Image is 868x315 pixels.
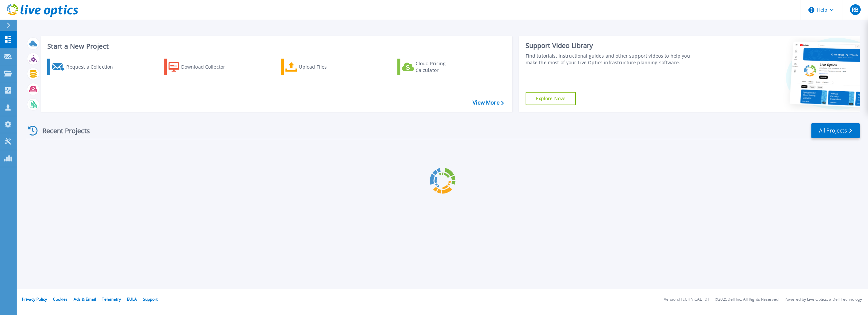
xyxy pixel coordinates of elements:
[397,59,472,75] a: Cloud Pricing Calculator
[281,59,355,75] a: Upload Files
[664,297,709,302] li: Version: [TECHNICAL_ID]
[26,123,99,139] div: Recent Projects
[74,296,96,302] a: Ads & Email
[127,296,137,302] a: EULA
[852,7,858,12] span: RB
[526,92,576,105] a: Explore Now!
[715,297,778,302] li: © 2025 Dell Inc. All Rights Reserved
[526,41,702,50] div: Support Video Library
[473,100,504,106] a: View More
[22,296,47,302] a: Privacy Policy
[526,53,702,66] div: Find tutorials, instructional guides and other support videos to help you make the most of your L...
[47,59,122,75] a: Request a Collection
[143,296,158,302] a: Support
[66,60,120,74] div: Request a Collection
[181,60,234,74] div: Download Collector
[299,60,352,74] div: Upload Files
[47,43,504,50] h3: Start a New Project
[53,296,68,302] a: Cookies
[811,123,860,138] a: All Projects
[416,60,469,74] div: Cloud Pricing Calculator
[102,296,121,302] a: Telemetry
[784,297,862,302] li: Powered by Live Optics, a Dell Technology
[164,59,238,75] a: Download Collector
